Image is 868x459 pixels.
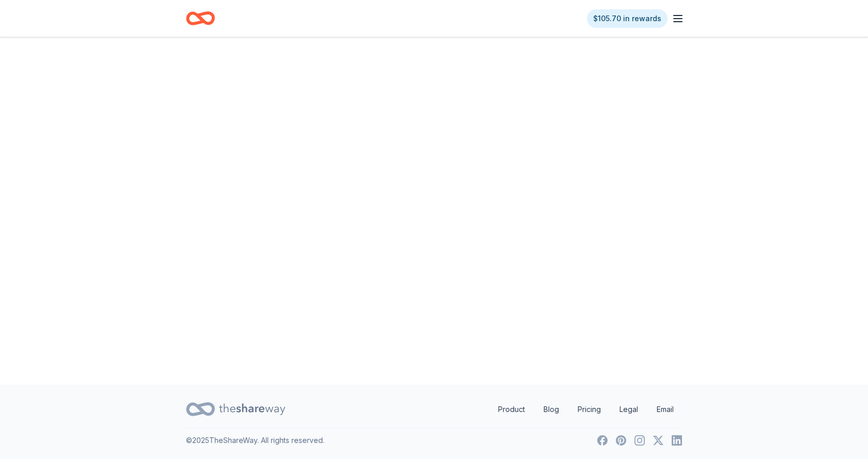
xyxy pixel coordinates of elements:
[490,399,533,420] a: Product
[186,6,215,30] a: Home
[587,9,668,28] a: $105.70 in rewards
[569,399,609,420] a: Pricing
[490,399,682,420] nav: quick links
[611,399,646,420] a: Legal
[648,399,682,420] a: Email
[535,399,567,420] a: Blog
[186,434,324,447] p: © 2025 TheShareWay. All rights reserved.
